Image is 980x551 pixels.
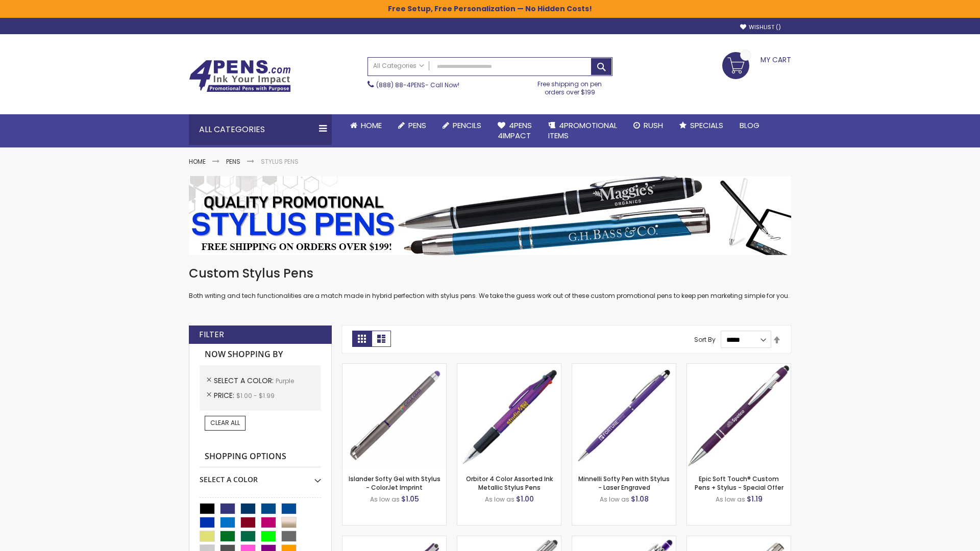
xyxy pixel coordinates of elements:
[349,474,440,491] a: Islander Softy Gel with Stylus - ColorJet Imprint
[390,114,434,137] a: Pens
[434,114,489,137] a: Pencils
[236,391,275,400] span: $1.00 - $1.99
[453,120,481,131] span: Pencils
[210,418,240,427] span: Clear All
[671,114,731,137] a: Specials
[457,364,561,467] img: Orbitor 4 Color Assorted Ink Metallic Stylus Pens-Purple
[716,495,745,504] span: As low as
[276,377,294,385] span: Purple
[740,120,759,131] span: Blog
[200,446,321,468] strong: Shopping Options
[376,81,459,89] span: - Call Now!
[370,495,400,504] span: As low as
[690,120,723,131] span: Specials
[200,467,321,485] div: Select A Color
[687,364,791,467] img: 4P-MS8B-Purple
[226,157,240,166] a: Pens
[527,76,613,96] div: Free shipping on pen orders over $199
[687,363,791,372] a: 4P-MS8B-Purple
[695,474,783,491] a: Epic Soft Touch® Custom Pens + Stylus - Special Offer
[376,81,425,89] a: (888) 88-4PENS
[687,536,791,544] a: Tres-Chic Touch Pen - Standard Laser-Purple
[199,329,224,340] strong: Filter
[740,23,781,31] a: Wishlist
[516,494,534,504] span: $1.00
[572,363,676,372] a: Minnelli Softy Pen with Stylus - Laser Engraved-Purple
[261,157,299,166] strong: Stylus Pens
[342,364,446,467] img: Islander Softy Gel with Stylus - ColorJet Imprint-Purple
[747,494,763,504] span: $1.19
[644,120,663,131] span: Rush
[342,536,446,544] a: Avendale Velvet Touch Stylus Gel Pen-Purple
[457,363,561,372] a: Orbitor 4 Color Assorted Ink Metallic Stylus Pens-Purple
[631,494,649,504] span: $1.08
[572,364,676,467] img: Minnelli Softy Pen with Stylus - Laser Engraved-Purple
[694,335,716,344] label: Sort By
[200,344,321,365] strong: Now Shopping by
[731,114,768,137] a: Blog
[485,495,514,504] span: As low as
[361,120,382,131] span: Home
[373,62,424,70] span: All Categories
[625,114,671,137] a: Rush
[401,494,419,504] span: $1.05
[498,120,532,141] span: 4Pens 4impact
[600,495,629,504] span: As low as
[189,265,791,300] div: Both writing and tech functionalities are a match made in hybrid perfection with stylus pens. We ...
[457,536,561,544] a: Tres-Chic with Stylus Metal Pen - Standard Laser-Purple
[189,176,791,255] img: Stylus Pens
[578,474,670,491] a: Minnelli Softy Pen with Stylus - Laser Engraved
[189,157,206,166] a: Home
[214,390,236,400] span: Price
[189,114,332,145] div: All Categories
[342,114,390,137] a: Home
[540,114,625,147] a: 4PROMOTIONALITEMS
[205,416,246,430] a: Clear All
[189,60,291,92] img: 4Pens Custom Pens and Promotional Products
[214,375,276,386] span: Select A Color
[548,120,617,141] span: 4PROMOTIONAL ITEMS
[408,120,426,131] span: Pens
[489,114,540,147] a: 4Pens4impact
[189,265,791,282] h1: Custom Stylus Pens
[368,58,429,74] a: All Categories
[352,331,372,347] strong: Grid
[466,474,553,491] a: Orbitor 4 Color Assorted Ink Metallic Stylus Pens
[342,363,446,372] a: Islander Softy Gel with Stylus - ColorJet Imprint-Purple
[572,536,676,544] a: Phoenix Softy with Stylus Pen - Laser-Purple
